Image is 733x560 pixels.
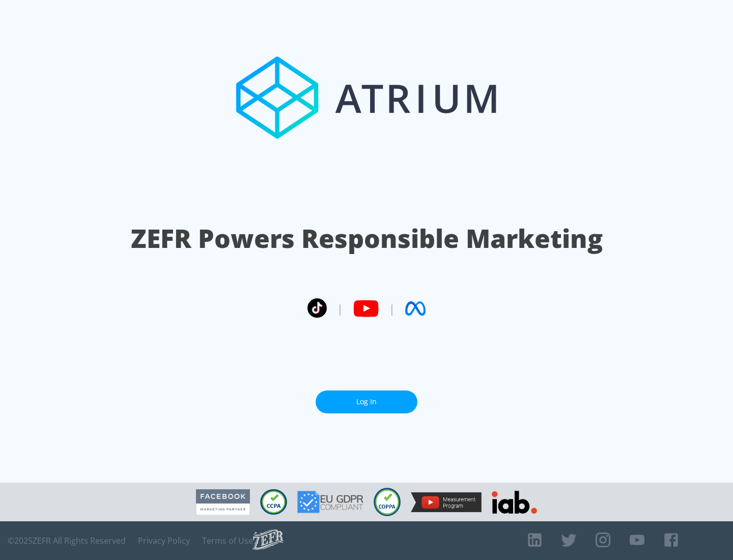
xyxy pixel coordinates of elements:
img: IAB [492,491,537,514]
img: COPPA Compliant [374,488,401,516]
img: YouTube Measurement Program [411,492,482,512]
a: Terms of Use [202,536,253,546]
span: © 2025 ZEFR All Rights Reserved [8,536,126,546]
span: | [389,301,395,316]
a: Log In [316,390,417,413]
a: Privacy Policy [138,536,190,546]
img: GDPR Compliant [297,491,363,513]
span: | [337,301,343,316]
h1: ZEFR Powers Responsible Marketing [131,221,603,256]
img: CCPA Compliant [260,489,287,515]
img: Facebook Marketing Partner [196,489,250,515]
